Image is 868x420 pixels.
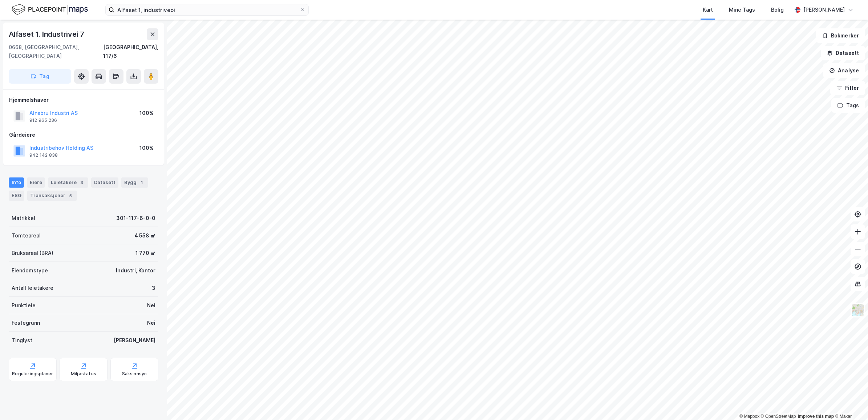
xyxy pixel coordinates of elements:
div: 912 965 236 [29,117,57,123]
div: Tinglyst [12,336,32,345]
div: Matrikkel [12,214,35,223]
div: Transaksjoner [27,191,77,201]
button: Filter [830,81,865,95]
div: [PERSON_NAME] [114,336,155,345]
div: Miljøstatus [71,371,96,377]
div: Info [9,177,24,188]
div: Tomteareal [12,231,41,240]
div: Gårdeiere [9,131,158,139]
iframe: Chat Widget [832,385,868,420]
div: Nei [147,301,155,310]
div: 3 [78,179,85,186]
button: Analyse [823,63,865,78]
a: Improve this map [798,414,834,419]
button: Datasett [821,46,865,60]
img: logo.f888ab2527a4732fd821a326f86c7f29.svg [12,3,88,16]
div: [PERSON_NAME] [803,5,845,14]
div: 4 558 ㎡ [134,231,155,240]
div: Leietakere [48,177,88,188]
div: 3 [152,284,155,292]
button: Tag [9,69,71,84]
div: 0668, [GEOGRAPHIC_DATA], [GEOGRAPHIC_DATA] [9,43,103,60]
div: Saksinnsyn [122,371,147,377]
div: 942 142 838 [29,152,58,158]
div: Eiere [27,177,45,188]
a: Mapbox [739,414,759,419]
div: Alfaset 1. Industrivei 7 [9,28,86,40]
div: 1 [138,179,145,186]
div: Industri, Kontor [116,266,155,275]
div: Bygg [121,177,148,188]
input: Søk på adresse, matrikkel, gårdeiere, leietakere eller personer [114,4,300,15]
img: Z [851,303,865,317]
div: 5 [67,192,74,199]
div: Antall leietakere [12,284,53,292]
div: Punktleie [12,301,36,310]
div: 301-117-6-0-0 [116,214,155,223]
div: 100% [139,144,154,152]
div: Hjemmelshaver [9,96,158,104]
div: Reguleringsplaner [12,371,53,377]
div: [GEOGRAPHIC_DATA], 117/6 [103,43,158,60]
button: Tags [831,98,865,113]
div: Bruksareal (BRA) [12,249,53,257]
div: Kart [703,5,713,14]
div: Bolig [771,5,784,14]
div: Datasett [91,177,118,188]
div: Festegrunn [12,319,40,327]
button: Bokmerker [816,28,865,43]
div: 100% [139,109,154,117]
div: Nei [147,319,155,327]
a: OpenStreetMap [761,414,796,419]
div: 1 770 ㎡ [135,249,155,257]
div: Mine Tags [729,5,755,14]
div: ESG [9,191,24,201]
div: Eiendomstype [12,266,48,275]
